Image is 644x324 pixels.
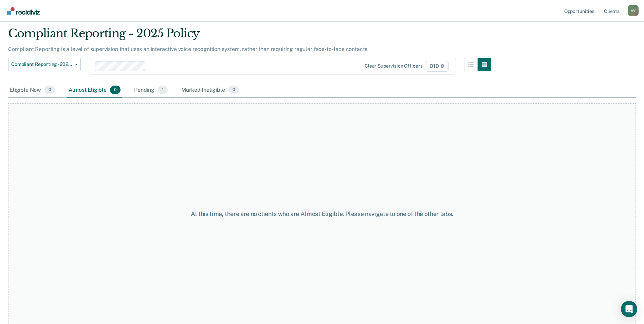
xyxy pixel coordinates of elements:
span: 0 [44,86,55,94]
div: Eligible Now0 [8,83,56,98]
div: At this time, there are no clients who are Almost Eligible. Please navigate to one of the other t... [165,210,479,218]
div: Marked Ineligible0 [180,83,240,98]
div: Open Intercom Messenger [621,301,637,317]
span: 0 [228,86,239,94]
div: Almost Eligible0 [67,83,122,98]
button: Compliant Reporting - 2025 Policy [8,58,81,71]
span: 1 [158,86,168,94]
p: Compliant Reporting is a level of supervision that uses an interactive voice recognition system, ... [8,46,369,52]
div: Pending1 [133,83,169,98]
img: Recidiviz [7,7,40,15]
span: D10 [425,61,448,72]
div: Compliant Reporting - 2025 Policy [8,26,491,46]
div: Clear supervision officers [365,63,422,69]
button: Profile dropdown button [628,5,639,16]
div: A V [628,5,639,16]
span: 0 [110,86,121,94]
span: Compliant Reporting - 2025 Policy [11,61,72,67]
